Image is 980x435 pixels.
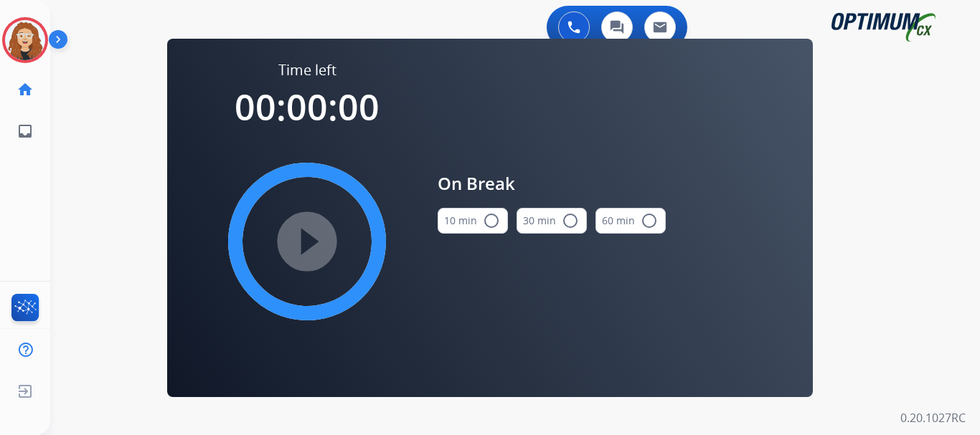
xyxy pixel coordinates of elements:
[595,208,666,234] button: 60 min
[641,212,658,229] mat-icon: radio_button_unchecked
[278,60,336,80] span: Time left
[562,212,579,229] mat-icon: radio_button_unchecked
[483,212,500,229] mat-icon: radio_button_unchecked
[438,171,666,196] span: On Break
[900,409,966,426] p: 0.20.1027RC
[517,208,587,234] button: 30 min
[5,20,45,60] img: avatar
[17,81,34,98] mat-icon: home
[438,208,508,234] button: 10 min
[235,82,380,131] span: 00:00:00
[17,123,34,140] mat-icon: inbox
